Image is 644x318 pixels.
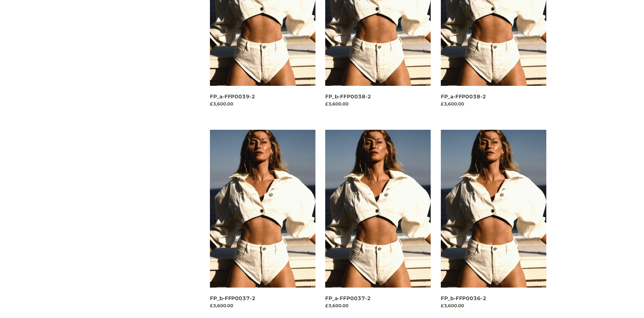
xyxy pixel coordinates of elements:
div: £3,600.00 [441,100,546,107]
a: FP_a-FFP0038-2 [441,93,486,100]
span: Back to top [619,272,636,289]
a: FP_b-FFP0038-2 [325,93,371,100]
a: FP_b-FFP0036-2 [441,295,486,301]
div: £3,600.00 [210,302,315,309]
a: FP_b-FFP0037-2 [210,295,256,301]
div: £3,600.00 [441,302,546,309]
div: £3,600.00 [210,100,315,107]
div: £3,600.00 [325,302,431,309]
a: FP_a-FFP0039-2 [210,93,255,100]
a: FP_a-FFP0037-2 [325,295,371,301]
div: £3,600.00 [325,100,431,107]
